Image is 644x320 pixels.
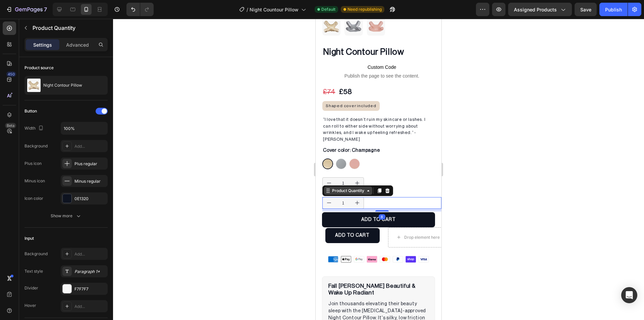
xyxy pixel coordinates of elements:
div: Minus icon [24,178,45,184]
div: Plus icon [24,161,42,167]
img: product feature img [27,79,41,92]
div: Beta [5,123,16,128]
div: Icon color [24,195,43,201]
span: Assigned Products [514,6,557,13]
div: Plus regular [74,161,106,167]
p: Advanced [66,41,89,48]
div: Product source [24,65,54,71]
span: Night Countour Pillow [250,6,299,13]
div: 450 [6,72,16,77]
div: Add... [74,304,106,310]
button: Save [575,3,597,16]
div: Input [24,235,34,241]
p: Settings [33,41,52,48]
div: Add... [74,143,106,149]
div: Background [24,251,48,257]
input: Auto [61,122,107,134]
button: 7 [3,3,50,16]
button: Publish [599,3,628,16]
div: Minus regular [74,178,106,184]
p: Product Quantity [33,24,105,32]
button: Assigned Products [508,3,572,16]
span: Default [321,6,335,12]
div: Text style [24,268,43,274]
div: Add... [74,251,106,257]
span: / [247,6,248,13]
p: Night Contour Pillow [43,83,82,88]
p: 7 [44,5,47,13]
div: Paragraph 1* [74,269,106,275]
span: Save [580,7,591,12]
div: 0E1320 [74,196,106,202]
div: Divider [24,285,38,291]
div: Width [24,124,45,133]
button: Show more [24,210,108,222]
div: Publish [605,6,622,13]
div: Show more [51,213,82,219]
div: Background [24,143,48,149]
div: Button [24,108,37,114]
div: Hover [24,303,36,309]
div: Undo/Redo [126,3,154,16]
iframe: Design area [316,19,441,320]
div: Open Intercom Messenger [621,287,637,303]
span: Need republishing [347,6,382,12]
div: F7F7F7 [74,286,106,292]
